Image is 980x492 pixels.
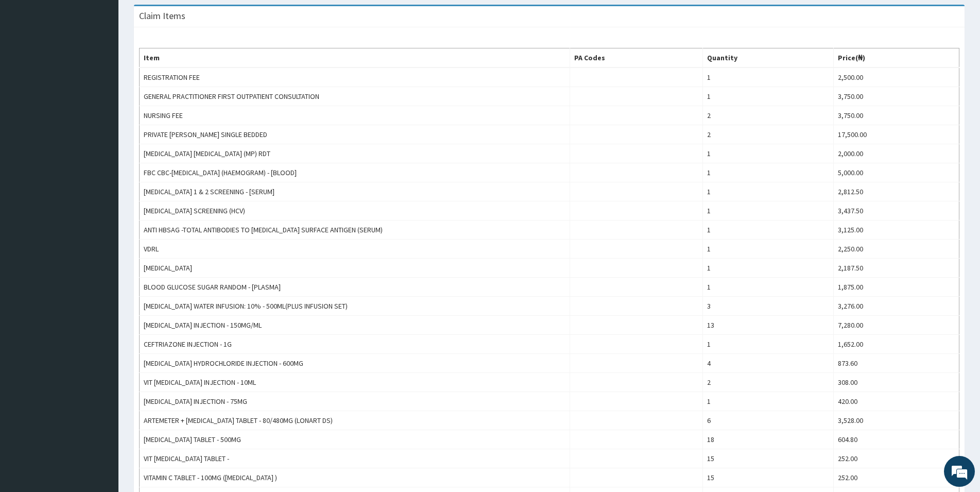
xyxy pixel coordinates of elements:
[139,11,185,21] h3: Claim Items
[702,48,833,68] th: Quantity
[833,163,959,182] td: 5,000.00
[702,125,833,144] td: 2
[702,373,833,392] td: 2
[833,67,959,87] td: 2,500.00
[570,48,703,68] th: PA Codes
[702,354,833,373] td: 4
[140,316,570,335] td: [MEDICAL_DATA] INJECTION - 150MG/ML
[140,220,570,240] td: ANTI HBSAG -TOTAL ANTIBODIES TO [MEDICAL_DATA] SURFACE ANTIGEN (SERUM)
[140,163,570,182] td: FBC CBC-[MEDICAL_DATA] (HAEMOGRAM) - [BLOOD]
[833,354,959,373] td: 873.60
[5,281,196,317] textarea: Type your message and hit 'Enter'
[833,335,959,354] td: 1,652.00
[702,411,833,430] td: 6
[140,240,570,259] td: VDRL
[140,449,570,468] td: VIT [MEDICAL_DATA] TABLET -
[833,201,959,220] td: 3,437.50
[140,392,570,411] td: [MEDICAL_DATA] INJECTION - 75MG
[833,220,959,240] td: 3,125.00
[60,130,142,234] span: We're online!
[54,58,173,71] div: Chat with us now
[833,297,959,316] td: 3,276.00
[140,182,570,201] td: [MEDICAL_DATA] 1 & 2 SCREENING - [SERUM]
[833,430,959,449] td: 604.80
[702,297,833,316] td: 3
[702,67,833,87] td: 1
[702,316,833,335] td: 13
[140,430,570,449] td: [MEDICAL_DATA] TABLET - 500MG
[702,201,833,220] td: 1
[833,240,959,259] td: 2,250.00
[833,182,959,201] td: 2,812.50
[140,125,570,144] td: PRIVATE [PERSON_NAME] SINGLE BEDDED
[833,48,959,68] th: Price(₦)
[833,373,959,392] td: 308.00
[140,106,570,125] td: NURSING FEE
[169,5,194,30] div: Minimize live chat window
[833,87,959,106] td: 3,750.00
[702,278,833,297] td: 1
[702,144,833,163] td: 1
[702,468,833,487] td: 15
[19,52,42,77] img: d_794563401_company_1708531726252_794563401
[702,87,833,106] td: 1
[140,48,570,68] th: Item
[833,125,959,144] td: 17,500.00
[140,67,570,87] td: REGISTRATION FEE
[833,316,959,335] td: 7,280.00
[702,392,833,411] td: 1
[702,259,833,278] td: 1
[833,144,959,163] td: 2,000.00
[140,259,570,278] td: [MEDICAL_DATA]
[140,297,570,316] td: [MEDICAL_DATA] WATER INFUSION: 10% - 500ML(PLUS INFUSION SET)
[140,468,570,487] td: VITAMIN C TABLET - 100MG ([MEDICAL_DATA] )
[702,335,833,354] td: 1
[140,335,570,354] td: CEFTRIAZONE INJECTION - 1G
[702,449,833,468] td: 15
[140,411,570,430] td: ARTEMETER + [MEDICAL_DATA] TABLET - 80/480MG (LONART DS)
[140,278,570,297] td: BLOOD GLUCOSE SUGAR RANDOM - [PLASMA]
[833,106,959,125] td: 3,750.00
[833,468,959,487] td: 252.00
[833,392,959,411] td: 420.00
[140,373,570,392] td: VIT [MEDICAL_DATA] INJECTION - 10ML
[702,182,833,201] td: 1
[833,449,959,468] td: 252.00
[140,87,570,106] td: GENERAL PRACTITIONER FIRST OUTPATIENT CONSULTATION
[833,278,959,297] td: 1,875.00
[702,240,833,259] td: 1
[702,430,833,449] td: 18
[140,201,570,220] td: [MEDICAL_DATA] SCREENING (HCV)
[140,144,570,163] td: [MEDICAL_DATA] [MEDICAL_DATA] (MP) RDT
[702,163,833,182] td: 1
[140,354,570,373] td: [MEDICAL_DATA] HYDROCHLORIDE INJECTION - 600MG
[833,411,959,430] td: 3,528.00
[833,259,959,278] td: 2,187.50
[702,220,833,240] td: 1
[702,106,833,125] td: 2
